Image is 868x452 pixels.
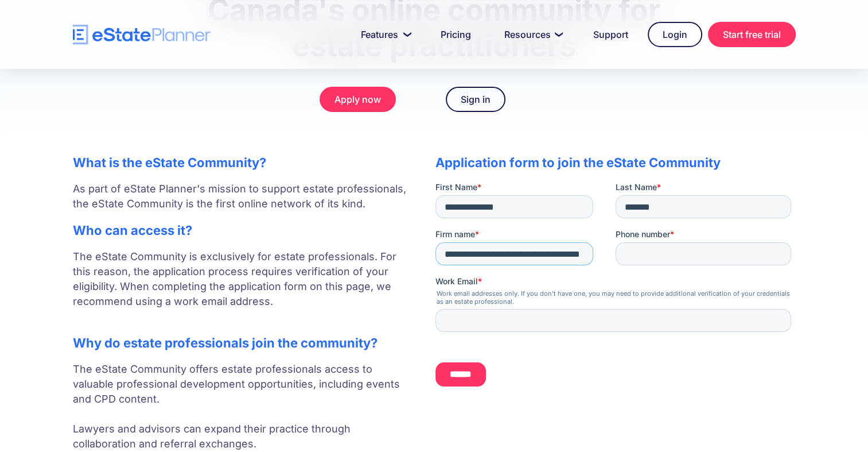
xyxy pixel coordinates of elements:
[73,181,412,211] p: As part of eState Planner's mission to support estate professionals, the eState Community is the ...
[435,181,796,405] iframe: Form 0
[648,22,702,47] a: Login
[579,23,642,46] a: Support
[427,23,485,46] a: Pricing
[708,22,796,47] a: Start free trial
[73,249,412,324] p: The eState Community is exclusively for estate professionals. For this reason, the application pr...
[73,223,412,238] h2: Who can access it?
[320,87,396,112] a: Apply now
[446,87,505,112] a: Sign in
[347,23,421,46] a: Features
[73,25,211,45] a: home
[73,155,412,170] h2: What is the eState Community?
[73,335,412,350] h2: Why do estate professionals join the community?
[491,23,574,46] a: Resources
[435,155,796,170] h2: Application form to join the eState Community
